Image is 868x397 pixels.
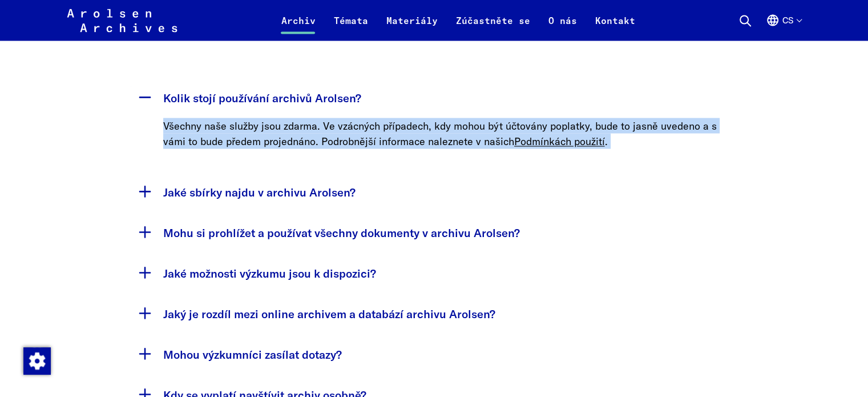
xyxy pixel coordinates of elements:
[163,347,342,362] font: Mohou výzkumníci zasílat dotazy?
[586,14,644,41] a: Kontakt
[163,226,520,240] font: Mohu si prohlížet a používat všechny dokumenty v archivu Arolsen?
[23,347,51,375] img: Změna souhlasu
[131,253,737,294] button: Jaké možnosti výzkumu jsou k dispozici?
[163,119,717,148] font: Všechny naše služby jsou zdarma. Ve vzácných případech, kdy mohou být účtovány poplatky, bude to ...
[131,78,737,118] button: Kolik stojí používání archivů Arolsen?
[324,14,377,41] a: Témata
[131,212,737,253] button: Mohu si prohlížet a používat všechny dokumenty v archivu Arolsen?
[455,15,530,26] font: Zúčastněte se
[605,135,608,148] font: .
[163,266,376,280] font: Jaké možnosti výzkumu jsou k dispozici?
[163,185,356,199] font: Jaké sbírky najdu v archivu Arolsen?
[272,7,644,34] nav: Primární
[539,14,586,41] a: O nás
[131,294,737,334] button: Jaký je rozdíl mezi online archivem a databází archivu Arolsen?
[23,347,50,374] div: Změna souhlasu
[766,14,801,41] button: Angličtina, výběr jazyka
[163,307,495,321] font: Jaký je rozdíl mezi online archivem a databází archivu Arolsen?
[163,91,361,105] font: Kolik stojí používání archivů Arolsen?
[272,14,324,41] a: Archiv
[514,135,605,148] a: Podmínkách použití
[333,15,368,26] font: Témata
[782,15,793,26] font: cs
[446,14,539,41] a: Zúčastněte se
[131,172,737,212] button: Jaké sbírky najdu v archivu Arolsen?
[281,15,315,26] font: Archiv
[595,15,635,26] font: Kontakt
[377,14,446,41] a: Materiály
[548,15,576,26] font: O nás
[386,15,437,26] font: Materiály
[131,334,737,375] button: Mohou výzkumníci zasílat dotazy?
[131,118,737,172] div: Kolik stojí používání archivů Arolsen?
